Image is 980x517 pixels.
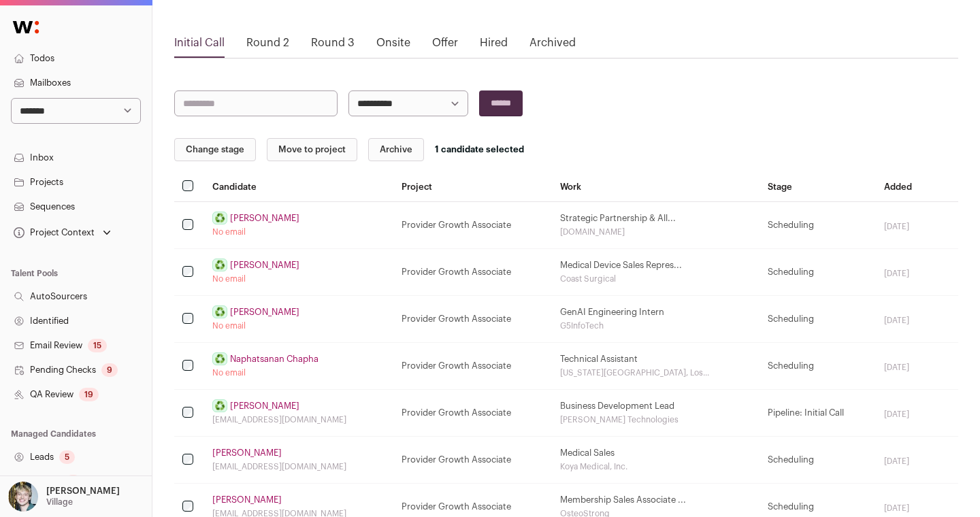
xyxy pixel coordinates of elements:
td: Provider Growth Associate [393,390,552,437]
div: No email [212,273,385,284]
th: Added [876,172,958,202]
a: ♻️ [212,399,227,412]
div: [EMAIL_ADDRESS][DOMAIN_NAME] [212,414,385,425]
td: Scheduling [759,296,876,343]
button: Change stage [174,138,256,161]
a: Hired [480,37,508,48]
div: [DATE] [884,409,950,420]
button: Move to project [267,138,357,161]
a: Offer [432,37,458,48]
div: [US_STATE][GEOGRAPHIC_DATA], Los... [560,367,752,378]
div: No email [212,227,385,237]
a: Round 2 [246,37,289,48]
div: 9 [101,363,118,377]
p: [PERSON_NAME] [46,486,120,497]
img: Wellfound [5,14,46,41]
button: Open dropdown [5,482,122,512]
a: Round 3 [311,37,355,48]
td: Technical Assistant [552,343,760,390]
div: Koya Medical, Inc. [560,461,752,472]
div: Project Context [11,227,95,238]
div: [DATE] [884,456,950,467]
a: [PERSON_NAME] [230,401,299,412]
td: Provider Growth Associate [393,202,552,249]
div: [DOMAIN_NAME] [560,227,752,237]
td: Scheduling [759,202,876,249]
div: 2 [65,475,81,488]
div: [DATE] [884,221,950,232]
a: [PERSON_NAME] [212,448,282,458]
a: ♻️ [212,212,227,224]
td: Medical Device Sales Repres... [552,249,760,296]
a: ♻️ [212,352,227,365]
a: [PERSON_NAME] [230,213,299,224]
td: Provider Growth Associate [393,343,552,390]
div: Coast Surgical [560,273,752,284]
th: Project [393,172,552,202]
th: Work [552,172,760,202]
td: Scheduling [759,437,876,484]
td: Pipeline: Initial Call [759,390,876,437]
div: 15 [88,339,107,352]
td: Scheduling [759,343,876,390]
button: Archive [368,138,424,161]
td: Business Development Lead [552,390,760,437]
div: [DATE] [884,503,950,514]
div: [DATE] [884,315,950,326]
a: Naphatsanan Chapha [230,354,318,365]
div: No email [212,367,385,378]
td: Provider Growth Associate [393,249,552,296]
div: G5InfoTech [560,320,752,331]
div: 5 [59,450,75,464]
div: No email [212,320,385,331]
td: Provider Growth Associate [393,296,552,343]
img: 6494470-medium_jpg [8,482,38,512]
td: Provider Growth Associate [393,437,552,484]
td: GenAI Engineering Intern [552,296,760,343]
a: Onsite [376,37,410,48]
div: 1 candidate selected [435,144,524,155]
td: Strategic Partnership & All... [552,202,760,249]
a: ♻️ [212,305,227,318]
div: [PERSON_NAME] Technologies [560,414,752,425]
a: Initial Call [174,37,225,48]
a: Archived [529,37,576,48]
td: Medical Sales [552,437,760,484]
a: [PERSON_NAME] [230,260,299,271]
p: Village [46,497,73,507]
th: Candidate [204,172,393,202]
a: ♻️ [212,258,227,271]
th: Stage [759,172,876,202]
div: [DATE] [884,268,950,279]
div: [DATE] [884,362,950,373]
div: [EMAIL_ADDRESS][DOMAIN_NAME] [212,461,385,472]
td: Scheduling [759,249,876,296]
a: [PERSON_NAME] [230,307,299,318]
button: Open dropdown [11,223,114,242]
a: [PERSON_NAME] [212,495,282,505]
div: 19 [79,388,99,401]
